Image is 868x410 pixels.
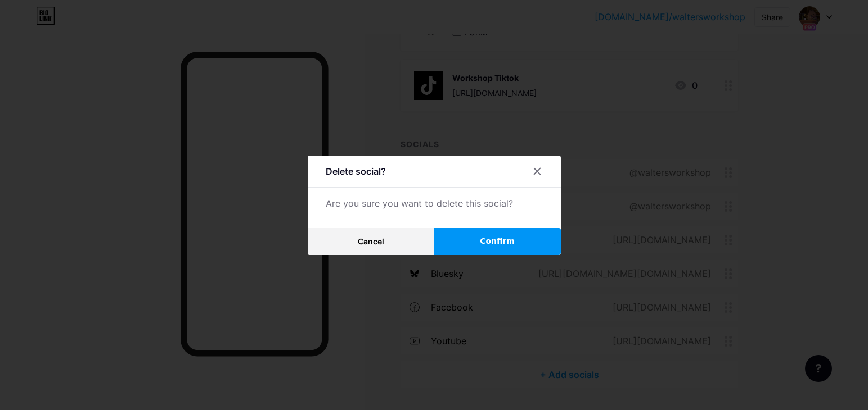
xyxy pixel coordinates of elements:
[434,228,561,255] button: Confirm
[308,228,434,255] button: Cancel
[326,197,543,210] div: Are you sure you want to delete this social?
[480,235,515,247] span: Confirm
[358,236,384,246] span: Cancel
[326,165,386,178] div: Delete social?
